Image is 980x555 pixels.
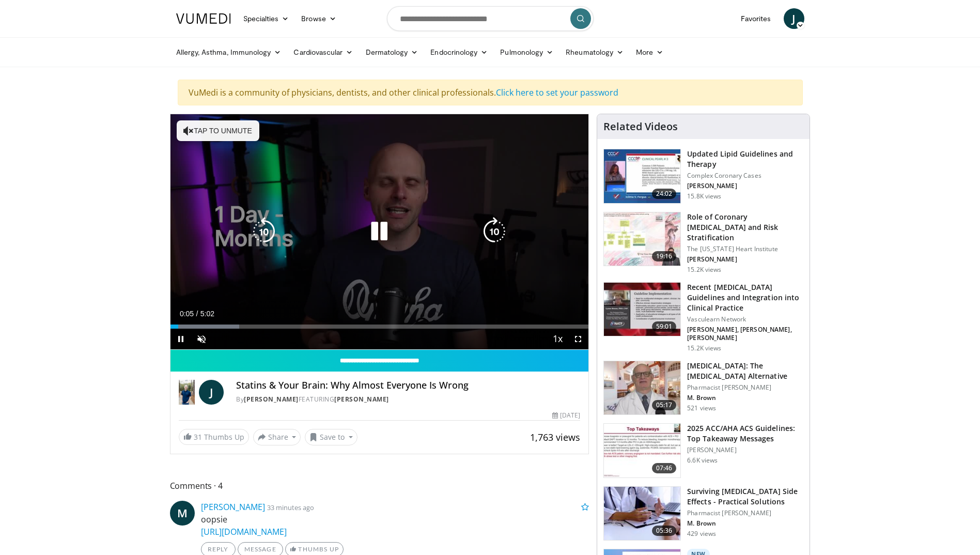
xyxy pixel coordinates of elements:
a: Cardiovascular [287,42,359,63]
p: [PERSON_NAME], [PERSON_NAME], [PERSON_NAME] [687,326,803,342]
p: oopsie [201,513,589,538]
p: 15.8K views [687,192,721,201]
img: 369ac253-1227-4c00-b4e1-6e957fd240a8.150x105_q85_crop-smart_upscale.jpg [604,424,680,477]
p: [PERSON_NAME] [687,182,803,190]
span: 07:46 [652,463,677,473]
a: More [630,42,670,63]
button: Tap to unmute [177,120,259,141]
input: Search topics, interventions [387,6,594,31]
span: / [196,310,198,318]
div: Progress Bar [170,325,589,329]
a: J [784,8,804,29]
span: 19:16 [652,251,677,261]
img: 1778299e-4205-438f-a27e-806da4d55abe.150x105_q85_crop-smart_upscale.jpg [604,487,680,541]
span: 05:17 [652,400,677,410]
span: 59:01 [652,321,677,332]
span: 24:02 [652,189,677,199]
a: Rheumatology [559,42,630,63]
a: [PERSON_NAME] [201,501,265,513]
a: J [199,380,224,405]
h3: 2025 ACC/AHA ACS Guidelines: Top Takeaway Messages [687,423,803,444]
h3: Recent [MEDICAL_DATA] Guidelines and Integration into Clinical Practice [687,282,803,313]
h3: Updated Lipid Guidelines and Therapy [687,149,803,169]
a: Browse [295,8,343,29]
a: Favorites [735,8,777,29]
button: Save to [305,429,357,445]
a: [PERSON_NAME] [244,395,299,404]
a: Dermatology [360,42,425,63]
p: 15.2K views [687,266,721,274]
a: 59:01 Recent [MEDICAL_DATA] Guidelines and Integration into Clinical Practice Vasculearn Network ... [603,282,803,352]
p: 6.6K views [687,456,718,465]
a: Specialties [237,8,295,29]
a: 24:02 Updated Lipid Guidelines and Therapy Complex Coronary Cases [PERSON_NAME] 15.8K views [603,149,803,204]
small: 33 minutes ago [267,503,314,512]
span: Comments 4 [170,479,589,492]
img: Dr. Jordan Rennicke [179,380,195,405]
p: Pharmacist [PERSON_NAME] [687,383,803,392]
p: M. Brown [687,394,803,402]
p: 521 views [687,404,716,412]
h3: Surviving [MEDICAL_DATA] Side Effects - Practical Solutions [687,486,803,507]
video-js: Video Player [170,114,589,350]
img: 1efa8c99-7b8a-4ab5-a569-1c219ae7bd2c.150x105_q85_crop-smart_upscale.jpg [604,212,680,266]
h3: [MEDICAL_DATA]: The [MEDICAL_DATA] Alternative [687,361,803,381]
a: Pulmonology [494,42,559,63]
p: The [US_STATE] Heart Institute [687,245,803,253]
p: 15.2K views [687,344,721,352]
a: Allergy, Asthma, Immunology [170,42,288,63]
button: Playback Rate [547,329,568,349]
span: 1,763 views [530,431,580,443]
h3: Role of Coronary [MEDICAL_DATA] and Risk Stratification [687,212,803,243]
button: Unmute [191,329,212,349]
img: ce9609b9-a9bf-4b08-84dd-8eeb8ab29fc6.150x105_q85_crop-smart_upscale.jpg [604,361,680,415]
a: 05:36 Surviving [MEDICAL_DATA] Side Effects - Practical Solutions Pharmacist [PERSON_NAME] M. Bro... [603,486,803,541]
p: [PERSON_NAME] [687,255,803,264]
h4: Statins & Your Brain: Why Almost Everyone Is Wrong [236,380,580,391]
img: 87825f19-cf4c-4b91-bba1-ce218758c6bb.150x105_q85_crop-smart_upscale.jpg [604,283,680,336]
a: 05:17 [MEDICAL_DATA]: The [MEDICAL_DATA] Alternative Pharmacist [PERSON_NAME] M. Brown 521 views [603,361,803,415]
img: 77f671eb-9394-4acc-bc78-a9f077f94e00.150x105_q85_crop-smart_upscale.jpg [604,149,680,203]
span: 05:36 [652,526,677,536]
h4: Related Videos [603,120,678,133]
a: M [170,501,195,526]
button: Fullscreen [568,329,588,349]
a: 07:46 2025 ACC/AHA ACS Guidelines: Top Takeaway Messages [PERSON_NAME] 6.6K views [603,423,803,478]
p: 429 views [687,530,716,538]
button: Share [253,429,301,445]
a: [PERSON_NAME] [334,395,389,404]
p: M. Brown [687,519,803,528]
img: VuMedi Logo [176,13,231,24]
span: 31 [194,432,202,442]
a: Endocrinology [424,42,494,63]
div: By FEATURING [236,395,580,404]
p: Pharmacist [PERSON_NAME] [687,509,803,517]
a: 19:16 Role of Coronary [MEDICAL_DATA] and Risk Stratification The [US_STATE] Heart Institute [PER... [603,212,803,274]
p: Complex Coronary Cases [687,172,803,180]
a: Click here to set your password [496,87,618,98]
a: [URL][DOMAIN_NAME] [201,526,287,537]
div: [DATE] [552,411,580,420]
p: Vasculearn Network [687,315,803,323]
div: VuMedi is a community of physicians, dentists, and other clinical professionals. [178,80,803,105]
a: 31 Thumbs Up [179,429,249,445]
span: 0:05 [180,310,194,318]
span: 5:02 [200,310,214,318]
button: Pause [170,329,191,349]
p: [PERSON_NAME] [687,446,803,454]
